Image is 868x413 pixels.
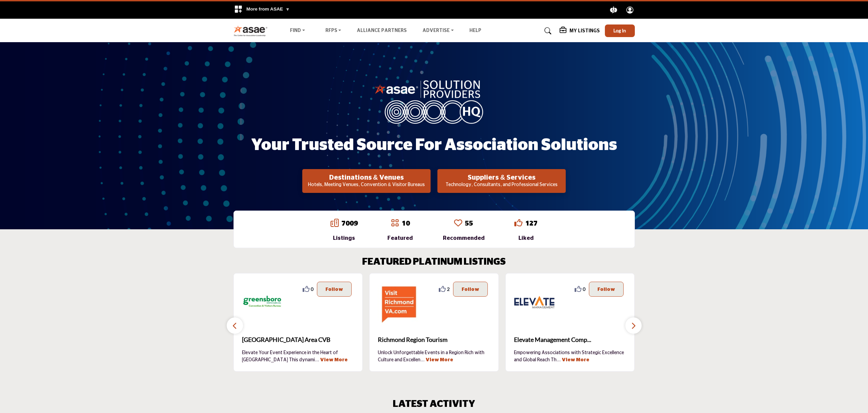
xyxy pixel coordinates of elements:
h2: FEATURED PLATINUM LISTINGS [362,257,506,268]
p: Follow [462,285,479,293]
a: View More [562,358,589,362]
button: Log In [605,24,635,37]
a: Go to Recommended [454,219,462,228]
img: Elevate Management Company [514,282,555,323]
div: More from ASAE [230,1,294,19]
h2: Destinations & Venues [304,174,429,182]
span: More from ASAE [246,6,290,12]
h1: Your Trusted Source for Association Solutions [251,135,617,156]
p: Technology, Consultants, and Professional Services [439,182,564,188]
span: ... [557,358,561,362]
a: 127 [525,220,537,227]
button: Suppliers & Services Technology, Consultants, and Professional Services [437,169,566,193]
p: Hotels, Meeting Venues, Convention & Visitor Bureaus [304,182,429,188]
img: image [374,79,494,123]
span: Elevate Management Comp... [514,335,626,344]
p: Empowering Associations with Strategic Excellence and Global Reach Th [514,349,626,363]
img: Site Logo [234,25,271,36]
img: Richmond Region Tourism [378,282,419,323]
div: Featured [387,234,413,242]
a: [GEOGRAPHIC_DATA] Area CVB [242,331,354,349]
h2: LATEST ACTIVITY [393,399,475,410]
span: 0 [583,285,585,293]
img: Greensboro Area CVB [242,282,283,323]
p: Unlock Unforgettable Events in a Region Rich with Culture and Excellen [378,349,490,363]
a: Alliance Partners [357,28,407,33]
div: My Listings [560,27,600,35]
span: Richmond Region Tourism [378,335,490,344]
p: Follow [597,285,615,293]
span: 0 [311,285,314,293]
span: ... [315,358,319,362]
span: ... [420,358,424,362]
div: Recommended [443,234,485,242]
a: 10 [402,220,410,227]
b: Greensboro Area CVB [242,331,354,349]
div: Liked [514,234,537,242]
i: Go to Liked [514,219,523,227]
a: Help [469,28,481,33]
a: View More [425,358,453,362]
span: 2 [447,285,450,293]
a: Find [285,26,310,36]
p: Follow [325,285,343,293]
span: [GEOGRAPHIC_DATA] Area CVB [242,335,354,344]
a: View More [320,358,348,362]
h2: Suppliers & Services [439,174,564,182]
span: Log In [613,28,626,33]
a: RFPs [321,26,346,36]
a: Go to Featured [391,219,399,228]
a: Advertise [418,26,459,36]
button: Follow [317,282,352,297]
div: Listings [331,234,358,242]
a: Search [538,26,556,36]
button: Destinations & Venues Hotels, Meeting Venues, Convention & Visitor Bureaus [302,169,431,193]
a: 7009 [341,220,358,227]
a: Elevate Management Comp... [514,331,626,349]
button: Follow [453,282,488,297]
h5: My Listings [569,28,600,34]
a: Richmond Region Tourism [378,331,490,349]
a: 55 [465,220,473,227]
b: Elevate Management Company [514,331,626,349]
p: Elevate Your Event Experience in the Heart of [GEOGRAPHIC_DATA] This dynami [242,349,354,363]
button: Follow [589,282,624,297]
